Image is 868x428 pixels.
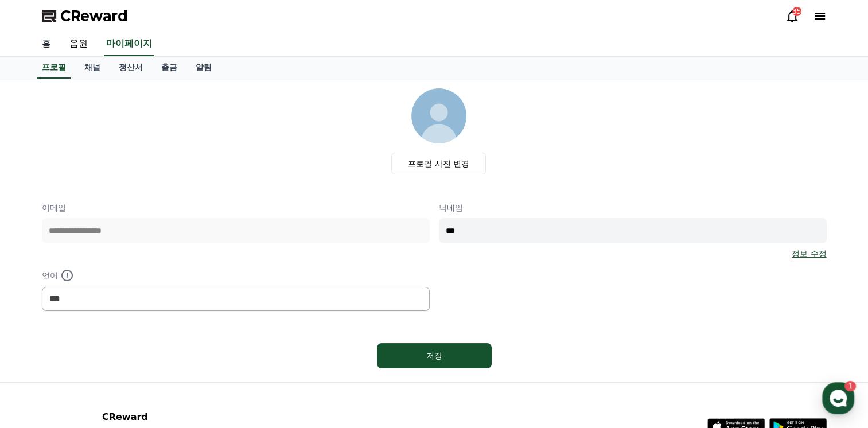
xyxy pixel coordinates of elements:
p: 언어 [42,269,430,282]
a: 음원 [60,32,97,56]
span: 1 [116,332,120,341]
a: 35 [785,9,799,23]
a: 알림 [186,57,221,79]
button: 저장 [377,343,492,368]
a: CReward [42,7,128,25]
span: 설정 [177,350,191,359]
p: 닉네임 [439,202,827,213]
a: 설정 [148,333,220,361]
a: 홈 [33,32,60,56]
div: 35 [792,7,801,16]
div: 저장 [400,350,469,361]
span: CReward [60,7,128,25]
img: profile_image [411,88,466,143]
a: 채널 [75,57,110,79]
a: 정산서 [110,57,152,79]
a: 출금 [152,57,186,79]
a: 프로필 [37,57,71,79]
p: 이메일 [42,202,430,213]
a: 정보 수정 [792,248,826,259]
a: 1대화 [76,333,148,361]
span: 대화 [105,351,119,360]
span: 홈 [36,350,43,359]
a: 마이페이지 [104,32,154,56]
label: 프로필 사진 변경 [391,153,486,174]
p: CReward [102,410,242,424]
a: 홈 [3,333,76,361]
